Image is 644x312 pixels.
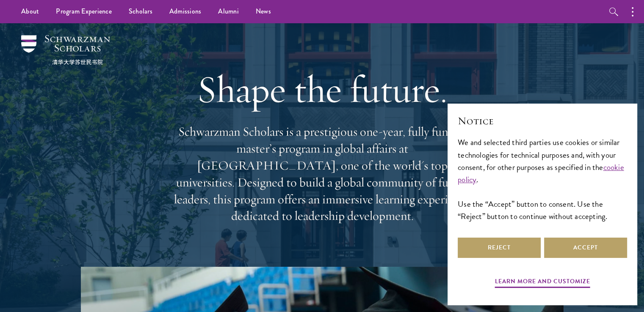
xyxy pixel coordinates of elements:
[544,238,627,258] button: Accept
[495,276,590,289] button: Learn more and customize
[458,136,627,222] div: We and selected third parties use cookies or similar technologies for technical purposes and, wit...
[458,161,624,186] a: cookie policy
[170,66,475,113] h1: Shape the future.
[21,35,110,65] img: Schwarzman Scholars
[170,123,475,224] p: Schwarzman Scholars is a prestigious one-year, fully funded master’s program in global affairs at...
[458,238,541,258] button: Reject
[458,114,627,128] h2: Notice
